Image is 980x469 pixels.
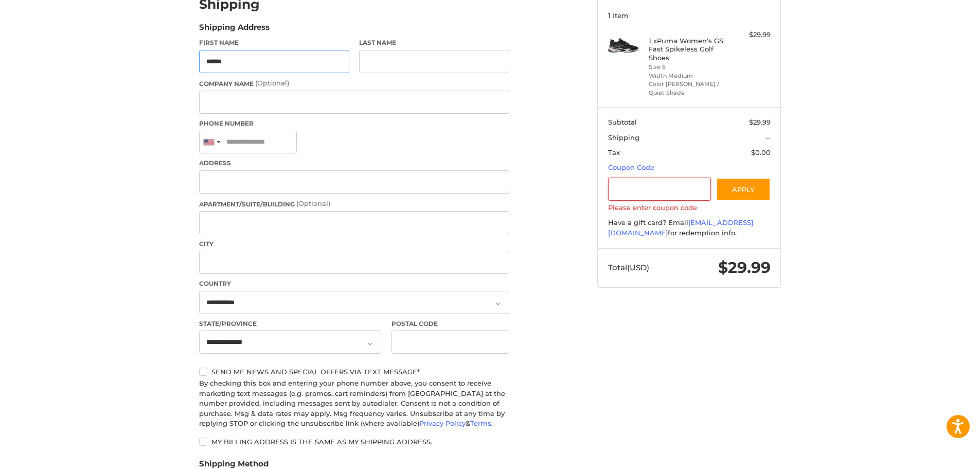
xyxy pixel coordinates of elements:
[296,199,330,207] small: (Optional)
[199,239,509,249] label: City
[718,258,771,277] span: $29.99
[730,30,771,40] div: $29.99
[199,368,509,376] label: Send me news and special offers via text message*
[716,178,771,201] button: Apply
[649,80,727,97] li: Color [PERSON_NAME] / Quiet Shade
[649,63,727,72] li: Size 6
[608,178,711,201] input: Gift Certificate or Coupon Code
[608,263,649,272] span: Total (USD)
[608,11,771,20] h3: 1 Item
[255,79,289,87] small: (Optional)
[199,279,509,288] label: Country
[608,133,639,142] span: Shipping
[765,133,771,142] span: --
[608,218,771,238] div: Have a gift card? Email for redemption info.
[199,119,509,128] label: Phone Number
[649,37,727,62] h4: 1 x Puma Women's GS Fast Spikeless Golf Shoes
[391,319,510,328] label: Postal Code
[749,118,771,126] span: $29.99
[199,159,509,168] label: Address
[199,38,349,47] label: First Name
[608,118,637,126] span: Subtotal
[199,378,509,429] div: By checking this box and entering your phone number above, you consent to receive marketing text ...
[200,131,223,153] div: United States: +1
[608,148,620,157] span: Tax
[608,218,753,237] a: [EMAIL_ADDRESS][DOMAIN_NAME]
[470,419,491,427] a: Terms
[649,72,727,80] li: Width Medium
[751,148,771,157] span: $0.00
[359,38,509,47] label: Last Name
[199,319,381,328] label: State/Province
[199,78,509,89] label: Company Name
[199,22,270,38] legend: Shipping Address
[608,163,654,171] a: Coupon Code
[199,438,509,446] label: My billing address is the same as my shipping address.
[608,203,771,212] label: Please enter coupon code
[419,419,466,427] a: Privacy Policy
[199,199,509,209] label: Apartment/Suite/Building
